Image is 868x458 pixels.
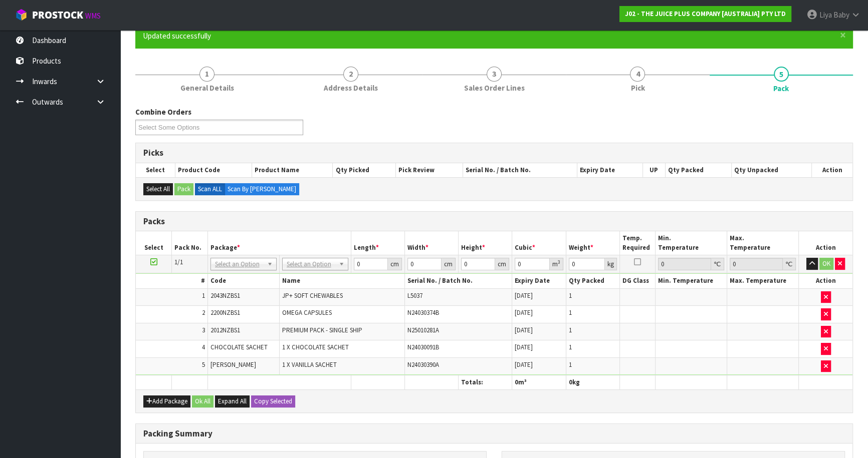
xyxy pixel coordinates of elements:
th: Max. Temperature [727,274,799,288]
button: Ok All [192,395,213,407]
span: Pick [630,83,644,93]
label: Scan By [PERSON_NAME] [225,183,299,195]
span: 2 [202,308,205,317]
th: Code [207,274,279,288]
span: 1 [569,343,572,351]
div: m [550,258,563,270]
a: J02 - THE JUICE PLUS COMPANY [AUSTRALIA] PTY LTD [619,6,791,22]
button: Select All [143,183,173,195]
th: Width [404,231,458,255]
span: 1 [569,360,572,369]
h3: Packing Summary [143,429,845,438]
th: Qty Packed [665,163,731,177]
span: CHOCOLATE SACHET [210,343,268,351]
div: ℃ [711,258,724,270]
span: L5037 [407,291,422,300]
span: 2043NZBS1 [210,291,240,300]
span: N24030390A [407,360,439,369]
span: ProStock [32,9,83,22]
label: Scan ALL [195,183,225,195]
span: Select an Option [287,258,335,270]
th: Length [351,231,404,255]
span: Address Details [324,83,378,93]
th: Qty Packed [566,274,619,288]
span: 4 [202,343,205,351]
span: 3 [202,326,205,334]
span: General Details [180,83,234,93]
th: Action [799,274,852,288]
th: Serial No. / Batch No. [463,163,577,177]
button: Copy Selected [251,395,295,407]
span: 1 [569,291,572,300]
th: Temp. Required [619,231,656,255]
span: OMEGA CAPSULES [282,308,332,317]
button: Expand All [215,395,250,407]
span: PREMIUM PACK - SINGLE SHIP [282,326,362,334]
div: cm [388,258,402,270]
span: Sales Order Lines [464,83,525,93]
th: UP [642,163,665,177]
button: OK [819,258,833,270]
span: 1 [569,326,572,334]
th: Height [459,231,512,255]
th: Product Code [175,163,252,177]
span: 1 [569,308,572,317]
span: N24030091B [407,343,439,351]
th: # [136,274,207,288]
th: Pack No. [172,231,208,255]
label: Combine Orders [135,107,191,117]
th: kg [566,375,619,390]
div: ℃ [783,258,796,270]
th: Select [136,163,175,177]
th: Min. Temperature [656,274,727,288]
span: N24030374B [407,308,439,317]
span: [DATE] [515,308,533,317]
span: Select an Option [215,258,263,270]
span: 1 X CHOCOLATE SACHET [282,343,349,351]
div: cm [495,258,509,270]
th: DG Class [619,274,656,288]
div: kg [605,258,617,270]
span: 2200NZBS1 [210,308,240,317]
span: JP+ SOFT CHEWABLES [282,291,343,300]
th: Package [207,231,351,255]
button: Pack [174,183,193,195]
th: Min. Temperature [656,231,727,255]
small: WMS [85,11,101,21]
th: Action [811,163,852,177]
sup: 3 [558,259,560,265]
th: m³ [512,375,566,390]
span: Liya [819,10,832,20]
span: 3 [487,67,502,82]
strong: J02 - THE JUICE PLUS COMPANY [AUSTRALIA] PTY LTD [625,10,786,18]
button: Add Package [143,395,190,407]
span: 2012NZBS1 [210,326,240,334]
span: 2 [343,67,358,82]
span: N25010281A [407,326,439,334]
span: [PERSON_NAME] [210,360,256,369]
span: Baby [833,10,849,20]
span: 1 X VANILLA SACHET [282,360,337,369]
th: Weight [566,231,619,255]
th: Max. Temperature [727,231,799,255]
span: 0 [515,378,518,386]
span: 5 [774,67,789,82]
span: 1 [202,291,205,300]
th: Name [279,274,404,288]
span: [DATE] [515,360,533,369]
th: Qty Unpacked [732,163,812,177]
div: cm [442,258,456,270]
th: Expiry Date [577,163,642,177]
th: Select [136,231,172,255]
h3: Packs [143,217,845,226]
span: Expand All [218,397,247,405]
span: [DATE] [515,291,533,300]
th: Action [799,231,852,255]
span: Pack [773,83,789,94]
th: Totals: [459,375,512,390]
h3: Picks [143,148,845,158]
th: Pick Review [396,163,463,177]
img: cube-alt.png [15,9,28,21]
th: Expiry Date [512,274,566,288]
th: Cubic [512,231,566,255]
